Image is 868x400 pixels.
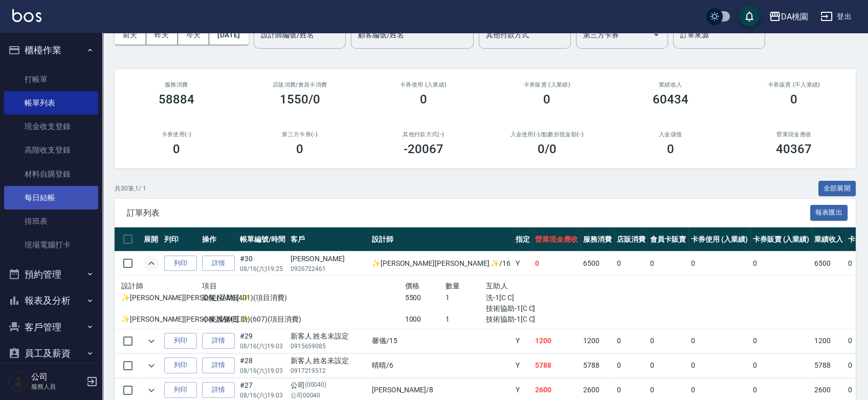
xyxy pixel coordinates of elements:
th: 展開 [141,227,162,251]
p: 08/16 (六) 19:03 [240,391,285,400]
img: Logo [12,9,41,22]
a: 現金收支登錄 [4,115,98,138]
a: 帳單列表 [4,91,98,115]
p: 0917219512 [291,366,367,375]
div: [PERSON_NAME] [291,254,367,264]
span: 設計師 [121,282,143,290]
button: [DATE] [209,26,248,45]
td: 1200 [532,329,581,353]
h2: 第三方卡券(-) [251,131,350,138]
td: 5788 [532,353,581,377]
td: 0 [648,353,688,377]
h3: 1550/0 [280,92,320,107]
p: 共 30 筆, 1 / 1 [115,184,146,193]
td: 0 [648,329,688,353]
h2: 入金使用(-) /點數折抵金額(-) [498,131,597,138]
button: 報表及分析 [4,287,98,314]
h2: 店販消費 /會員卡消費 [251,81,350,88]
a: 每日結帳 [4,186,98,209]
h2: 營業現金應收 [745,131,844,138]
p: 0926722461 [291,264,367,273]
th: 列印 [162,227,199,251]
td: #28 [237,353,288,377]
p: 08/16 (六) 19:03 [240,366,285,375]
h3: 60434 [653,92,688,107]
span: 項目 [202,282,217,290]
td: 0 [688,251,750,276]
h3: 0 [420,92,427,107]
td: 0 [688,329,750,353]
th: 卡券使用 (入業績) [688,227,750,251]
td: 0 [750,251,812,276]
div: 公司 [291,380,367,391]
button: 登出 [816,7,856,26]
a: 報表匯出 [810,207,848,217]
p: 技術協助-1[C C] [486,314,608,325]
td: #30 [237,251,288,276]
td: 0 [750,353,812,377]
button: 列印 [164,357,197,373]
button: 員工及薪資 [4,340,98,367]
p: 染髮(互助)(401)(項目消費) [202,292,405,303]
th: 店販消費 [614,227,648,251]
img: Person [8,371,29,392]
th: 會員卡販賣 [648,227,688,251]
a: 詳情 [202,382,235,398]
button: 列印 [164,256,197,271]
button: 客戶管理 [4,314,98,341]
button: 預約管理 [4,261,98,288]
button: expand row [144,333,159,349]
th: 帳單編號/時間 [237,227,288,251]
td: 晴晴 /6 [369,353,513,377]
td: 0 [750,329,812,353]
div: DA桃園 [781,10,808,23]
h5: 公司 [31,372,83,382]
button: 列印 [164,382,197,398]
p: 小麥護髮(互助)(607)(項目消費) [202,314,405,325]
h3: 58884 [159,92,194,107]
a: 詳情 [202,256,235,271]
td: Y [513,353,532,377]
td: 5788 [812,353,845,377]
p: 1000 [405,314,446,325]
p: 08/16 (六) 19:03 [240,342,285,351]
button: 今天 [178,26,210,45]
button: DA桃園 [765,6,812,27]
h3: 0 [790,92,797,107]
span: 數量 [446,282,460,290]
td: 0 [648,251,688,276]
th: 營業現金應收 [532,227,581,251]
th: 操作 [199,227,237,251]
h3: 0 /0 [538,142,557,156]
h3: 服務消費 [127,81,226,88]
th: 設計師 [369,227,513,251]
td: #29 [237,329,288,353]
p: 服務人員 [31,382,83,391]
a: 現場電腦打卡 [4,233,98,257]
h3: -20067 [404,142,443,156]
a: 詳情 [202,333,235,349]
div: 新客人 姓名未設定 [291,331,367,342]
button: expand row [144,358,159,373]
button: 昨天 [146,26,178,45]
h2: 入金儲值 [621,131,720,138]
p: 公司00040 [291,391,367,400]
p: ✨[PERSON_NAME][PERSON_NAME] ✨ [121,292,202,303]
td: 5788 [581,353,614,377]
p: 0915659085 [291,342,367,351]
td: ✨[PERSON_NAME][PERSON_NAME] ✨ /16 [369,251,513,276]
p: (00040) [305,380,327,391]
td: Y [513,251,532,276]
th: 客戶 [288,227,369,251]
td: 1200 [581,329,614,353]
a: 高階收支登錄 [4,138,98,162]
a: 材料自購登錄 [4,162,98,186]
td: 0 [614,329,648,353]
a: 排班表 [4,209,98,233]
h2: 卡券使用(-) [127,131,226,138]
h3: 0 [667,142,674,156]
button: 櫃檯作業 [4,37,98,64]
th: 卡券販賣 (入業績) [750,227,812,251]
p: ✨[PERSON_NAME][PERSON_NAME] ✨ [121,314,202,325]
td: 1200 [812,329,845,353]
